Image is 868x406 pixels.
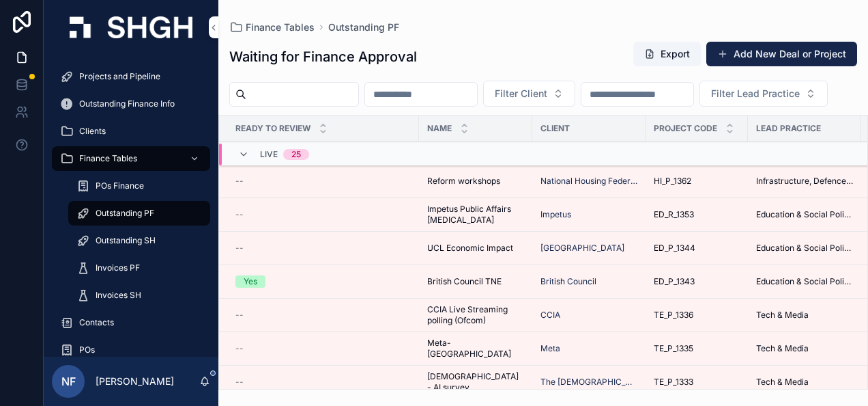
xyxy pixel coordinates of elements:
span: -- [235,209,244,220]
span: Lead Practice [756,123,821,134]
a: The [DEMOGRAPHIC_DATA] [540,377,637,388]
a: Finance Tables [229,21,315,34]
span: Invoices PF [96,262,140,273]
span: Finance Tables [246,21,315,34]
a: National Housing Federation [540,176,637,187]
a: -- [235,343,411,354]
span: Projects and Pipeline [79,71,160,82]
a: ED_P_1344 [654,243,740,254]
span: Tech & Media [756,377,809,388]
button: Select Button [483,81,575,107]
a: Meta [540,343,637,354]
a: [GEOGRAPHIC_DATA] [540,243,624,254]
a: -- [235,176,411,187]
a: Projects and Pipeline [52,64,210,89]
span: -- [235,377,244,388]
a: Outstanding PF [328,21,399,34]
a: ED_R_1353 [654,209,740,220]
a: TE_P_1336 [654,310,740,321]
a: Meta [540,343,560,354]
a: Outstanding PF [68,201,210,226]
span: NF [61,373,76,390]
a: TE_P_1335 [654,343,740,354]
a: ED_P_1343 [654,276,740,287]
span: ED_R_1353 [654,209,694,220]
span: ED_P_1344 [654,243,695,254]
span: -- [235,310,244,321]
span: -- [235,176,244,187]
a: Reform workshops [427,176,524,187]
span: [DEMOGRAPHIC_DATA] - AI survey [427,371,524,393]
span: TE_P_1336 [654,310,693,321]
span: Impetus [540,209,571,220]
span: -- [235,343,244,354]
span: Filter Client [495,87,547,100]
a: Tech & Media [756,310,853,321]
button: Select Button [699,81,828,107]
button: Add New Deal or Project [706,42,857,66]
a: Outstanding Finance Info [52,92,210,116]
a: CCIA [540,310,637,321]
a: Education & Social Policy [756,209,853,220]
a: British Council [540,276,637,287]
span: UCL Economic Impact [427,243,513,254]
a: British Council TNE [427,276,524,287]
a: HI_P_1362 [654,176,740,187]
a: UCL Economic Impact [427,243,524,254]
a: CCIA Live Streaming polling (Ofcom) [427,304,524,326]
a: -- [235,243,411,254]
span: POs [79,344,95,355]
a: -- [235,209,411,220]
span: British Council TNE [427,276,502,287]
span: Client [540,123,570,134]
span: Name [427,123,452,134]
span: Clients [79,126,106,137]
div: 25 [291,149,301,160]
span: Outstanding PF [96,208,154,219]
span: Outstanding SH [96,235,156,246]
span: Contacts [79,317,114,328]
span: Finance Tables [79,153,137,164]
p: [PERSON_NAME] [96,375,174,388]
a: Impetus [540,209,637,220]
a: Outstanding SH [68,228,210,253]
span: Project Code [654,123,717,134]
span: Reform workshops [427,176,500,187]
a: Invoices SH [68,283,210,308]
span: Invoices SH [96,290,141,301]
img: App logo [70,16,192,38]
a: CCIA [540,310,560,321]
span: TE_P_1333 [654,377,693,388]
button: Export [633,42,701,66]
a: POs Finance [68,174,210,198]
span: Filter Lead Practice [711,87,800,100]
a: Education & Social Policy [756,276,853,287]
a: Impetus Public Affairs [MEDICAL_DATA] [427,204,524,226]
span: Tech & Media [756,310,809,321]
a: Education & Social Policy [756,243,853,254]
span: Tech & Media [756,343,809,354]
a: -- [235,310,411,321]
span: HI_P_1362 [654,176,691,187]
span: -- [235,243,244,254]
div: Yes [244,275,257,288]
span: POs Finance [96,180,144,191]
div: scrollable content [44,55,218,357]
span: Ready to Review [235,123,310,134]
span: Meta- [GEOGRAPHIC_DATA] [427,338,524,360]
a: Tech & Media [756,343,853,354]
a: British Council [540,276,596,287]
a: Infrastructure, Defence, Industrial, Transport [756,176,853,187]
a: Finance Tables [52,146,210,171]
a: TE_P_1333 [654,377,740,388]
a: -- [235,377,411,388]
